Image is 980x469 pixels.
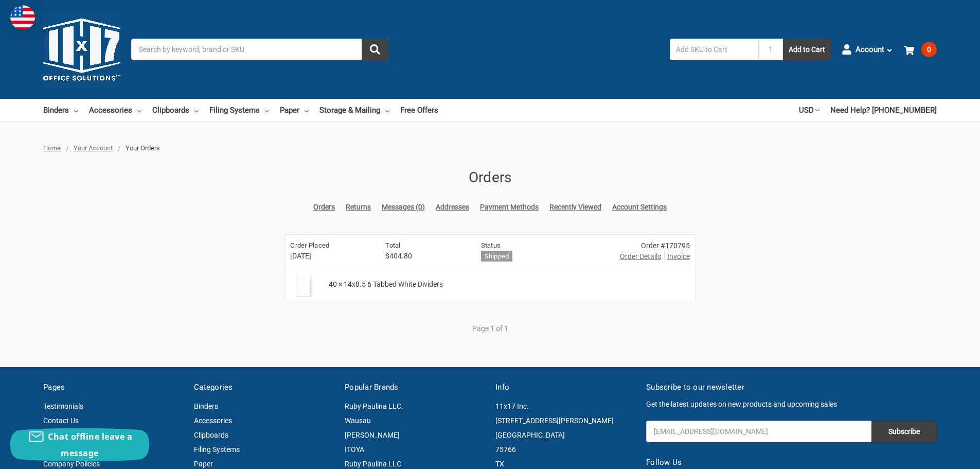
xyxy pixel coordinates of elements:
[43,402,83,410] a: Testimonials
[667,251,690,262] span: Invoice
[43,416,79,425] a: Contact Us
[646,421,871,442] input: Your email address
[194,460,213,468] a: Paper
[385,240,464,251] h6: Total
[10,5,35,30] img: duty and tax information for United States
[345,431,400,439] a: [PERSON_NAME]
[472,323,509,335] li: Page 1 of 1
[74,144,113,152] a: Your Account
[382,202,425,213] a: Messages (0)
[481,240,603,251] h6: Status
[620,240,690,251] div: Order #170795
[209,99,269,121] a: Filing Systems
[842,36,893,63] a: Account
[319,99,389,121] a: Storage & Mailing
[830,99,937,121] a: Need Help? [PHONE_NUMBER]
[43,99,78,121] a: Binders
[194,431,228,439] a: Clipboards
[856,44,884,56] span: Account
[400,99,438,121] a: Free Offers
[313,202,335,213] a: Orders
[346,202,371,213] a: Returns
[194,445,240,454] a: Filing Systems
[126,144,160,152] span: Your Orders
[904,36,937,63] a: 0
[345,445,364,454] a: ITOYA
[921,42,937,57] span: 0
[284,167,696,188] h1: Orders
[290,251,369,262] span: [DATE]
[194,402,218,410] a: Binders
[89,99,141,121] a: Accessories
[549,202,601,213] a: Recently Viewed
[43,381,183,393] h5: Pages
[480,202,539,213] a: Payment Methods
[43,144,61,152] a: Home
[345,460,401,468] a: Ruby Paulina LLC
[783,39,831,60] button: Add to Cart
[152,99,199,121] a: Clipboards
[43,460,100,468] a: Company Policies
[280,99,309,121] a: Paper
[10,428,149,461] button: Chat offline leave a message
[290,240,369,251] h6: Order Placed
[194,416,232,425] a: Accessories
[385,251,464,262] span: $404.80
[646,381,937,393] h5: Subscribe to our newsletter
[194,381,334,393] h5: Categories
[287,272,320,298] img: 14x8.5 6 Tabbed White Dividers
[329,279,443,290] span: 40 × 14x8.5 6 Tabbed White Dividers
[646,457,937,468] h5: Follow Us
[871,421,937,442] input: Subscribe
[799,99,819,121] a: USD
[48,431,132,459] span: Chat offline leave a message
[612,202,667,213] a: Account Settings
[43,11,120,88] img: 11x17.com
[495,381,635,393] h5: Info
[436,202,469,213] a: Addresses
[670,39,758,60] input: Add SKU to Cart
[131,39,388,60] input: Search by keyword, brand or SKU
[345,381,485,393] h5: Popular Brands
[620,251,661,262] a: Order Details
[481,251,513,262] h6: Shipped
[646,399,937,410] p: Get the latest updates on new products and upcoming sales
[345,402,403,410] a: Ruby Paulina LLC.
[345,416,371,425] a: Wausau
